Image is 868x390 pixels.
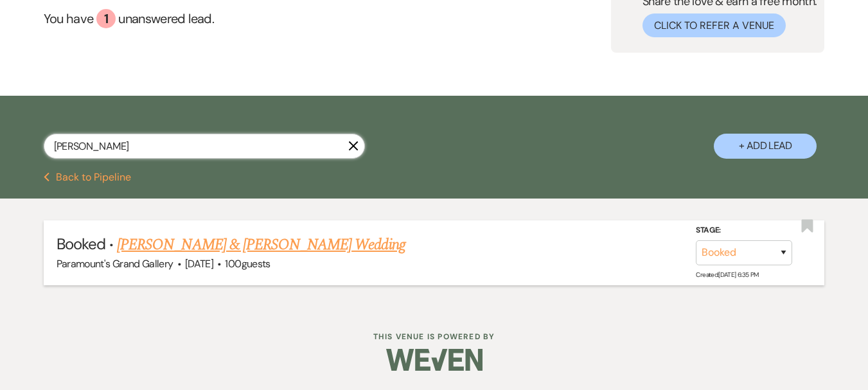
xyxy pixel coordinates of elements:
span: 100 guests [225,257,270,270]
button: + Add Lead [714,134,817,159]
span: Booked [57,234,105,254]
a: You have 1 unanswered lead. [44,9,511,28]
span: Created: [DATE] 6:35 PM [696,270,758,279]
span: [DATE] [185,257,213,270]
input: Search by name, event date, email address or phone number [44,134,365,159]
span: Paramount's Grand Gallery [57,257,173,270]
button: Click to Refer a Venue [642,13,786,37]
div: 1 [96,9,116,28]
img: Weven Logo [386,337,483,382]
a: [PERSON_NAME] & [PERSON_NAME] Wedding [117,233,405,256]
button: Back to Pipeline [44,172,132,182]
label: Stage: [696,224,792,238]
